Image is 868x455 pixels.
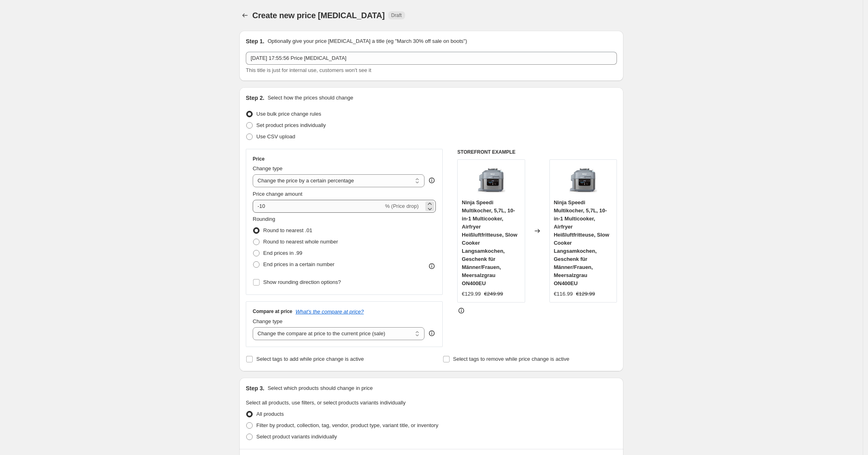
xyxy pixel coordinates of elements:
[256,111,321,117] span: Use bulk price change rules
[475,164,507,196] img: 71ql6UIeu7L_80x.jpg
[453,356,570,362] span: Select tags to remove while price change is active
[268,37,467,45] p: Optionally give your price [MEDICAL_DATA] a title (eg "March 30% off sale on boots")
[554,290,573,298] div: €116.99
[256,422,438,428] span: Filter by product, collection, tag, vendor, product type, variant title, or inventory
[256,434,337,440] span: Select product variants individually
[256,122,326,128] span: Set product prices individually
[484,290,503,298] strike: €249.99
[246,384,264,392] h2: Step 3.
[246,37,264,45] h2: Step 1.
[253,191,302,197] span: Price change amount
[457,149,617,155] h6: STOREFRONT EXAMPLE
[256,411,284,417] span: All products
[462,199,517,286] span: Ninja Speedi Multikocher, 5,7L, 10-in-1 Multicooker, Airfryer Heißluftfritteuse, Slow Cooker Lang...
[462,290,481,298] div: €129.99
[268,94,353,102] p: Select how the prices should change
[428,176,436,184] div: help
[253,318,283,324] span: Change type
[263,227,312,233] span: Round to nearest .01
[246,52,617,65] input: 30% off holiday sale
[567,164,599,196] img: 71ql6UIeu7L_80x.jpg
[246,400,405,406] span: Select all products, use filters, or select products variants individually
[246,94,264,102] h2: Step 2.
[252,11,385,20] span: Create new price [MEDICAL_DATA]
[253,156,264,162] h3: Price
[263,239,338,245] span: Round to nearest whole number
[263,250,302,256] span: End prices in .99
[263,261,334,267] span: End prices in a certain number
[576,290,595,298] strike: €129.99
[296,309,364,315] button: What's the compare at price?
[239,10,251,21] button: Price change jobs
[385,203,418,209] span: % (Price drop)
[253,200,383,213] input: -15
[256,133,295,140] span: Use CSV upload
[268,384,373,392] p: Select which products should change in price
[391,12,402,19] span: Draft
[256,356,364,362] span: Select tags to add while price change is active
[263,279,341,285] span: Show rounding direction options?
[554,199,609,286] span: Ninja Speedi Multikocher, 5,7L, 10-in-1 Multicooker, Airfryer Heißluftfritteuse, Slow Cooker Lang...
[253,165,283,171] span: Change type
[253,216,275,222] span: Rounding
[428,329,436,337] div: help
[246,67,371,73] span: This title is just for internal use, customers won't see it
[253,308,292,315] h3: Compare at price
